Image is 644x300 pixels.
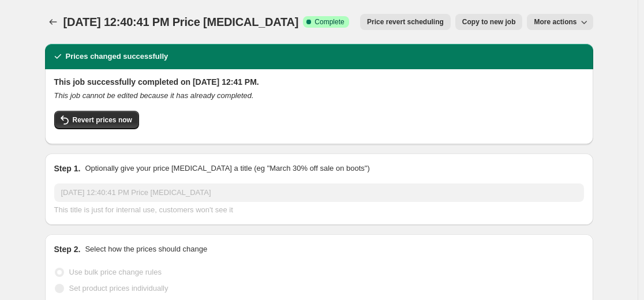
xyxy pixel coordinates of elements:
button: Price revert scheduling [360,14,451,30]
button: Copy to new job [455,14,523,30]
p: Optionally give your price [MEDICAL_DATA] a title (eg "March 30% off sale on boots") [85,163,369,174]
span: Complete [314,17,344,27]
button: Price change jobs [45,14,61,30]
span: Use bulk price change rules [69,268,162,276]
span: [DATE] 12:40:41 PM Price [MEDICAL_DATA] [63,16,299,28]
span: Copy to new job [462,17,516,27]
span: More actions [534,17,576,27]
h2: Prices changed successfully [66,51,169,62]
span: This title is just for internal use, customers won't see it [54,205,233,214]
h2: Step 2. [54,243,81,255]
h2: This job successfully completed on [DATE] 12:41 PM. [54,76,584,88]
span: Revert prices now [73,115,132,125]
span: Set product prices individually [69,284,169,292]
span: Price revert scheduling [367,17,444,27]
i: This job cannot be edited because it has already completed. [54,91,254,100]
button: More actions [527,14,593,30]
p: Select how the prices should change [85,243,207,255]
input: 30% off holiday sale [54,183,584,202]
button: Revert prices now [54,111,139,129]
h2: Step 1. [54,163,81,174]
